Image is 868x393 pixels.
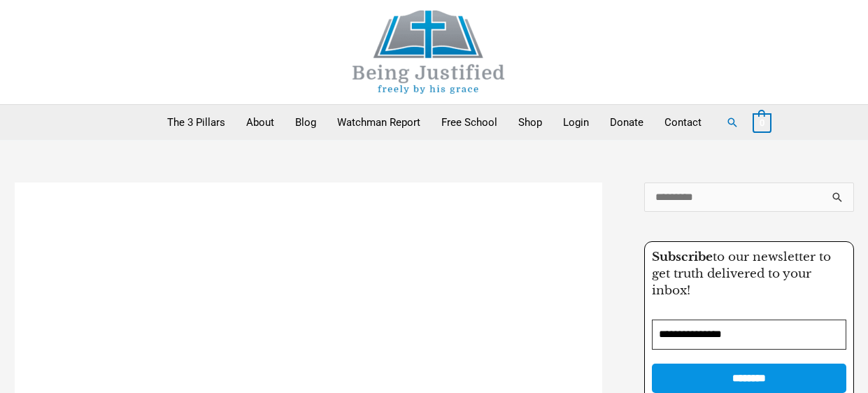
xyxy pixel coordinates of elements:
[157,105,712,140] nav: Primary Site Navigation
[327,105,431,140] a: Watchman Report
[760,117,764,128] span: 0
[654,105,712,140] a: Contact
[553,105,599,140] a: Login
[157,105,236,140] a: The 3 Pillars
[285,105,327,140] a: Blog
[726,116,739,129] a: Search button
[324,10,534,94] img: Being Justified
[652,320,846,350] input: Email Address *
[431,105,508,140] a: Free School
[599,105,654,140] a: Donate
[753,116,771,129] a: View Shopping Cart, empty
[236,105,285,140] a: About
[652,250,713,264] strong: Subscribe
[652,250,831,298] span: to our newsletter to get truth delivered to your inbox!
[508,105,553,140] a: Shop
